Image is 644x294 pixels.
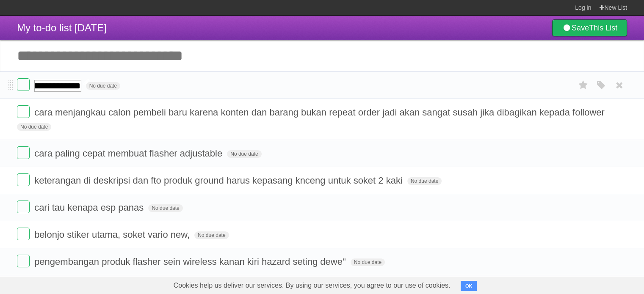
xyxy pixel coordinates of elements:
label: Done [17,146,30,159]
label: Done [17,78,30,91]
span: cari tau kenapa esp panas [34,202,146,213]
span: No due date [227,150,261,158]
label: Done [17,105,30,118]
span: pengembangan produk flasher sein wireless kanan kiri hazard seting dewe" [34,256,348,267]
span: No due date [194,231,229,239]
span: cara menjangkau calon pembeli baru karena konten dan barang bukan repeat order jadi akan sangat s... [34,107,607,118]
label: Star task [575,78,591,92]
a: SaveThis List [552,19,627,36]
button: OK [461,281,477,291]
span: keterangan di deskripsi dan fto produk ground harus kepasang knceng untuk soket 2 kaki [34,175,405,186]
span: cara paling cepat membuat flasher adjustable [34,148,224,159]
span: belonjo stiker utama, soket vario new, [34,229,192,240]
span: No due date [17,123,51,131]
span: My to-do list [DATE] [17,22,107,33]
label: Done [17,173,30,186]
span: Cookies help us deliver our services. By using our services, you agree to our use of cookies. [165,277,459,294]
span: No due date [86,82,120,90]
span: No due date [148,204,182,212]
label: Done [17,255,30,267]
span: No due date [351,258,385,266]
label: Done [17,201,30,213]
b: This List [589,24,617,32]
span: No due date [407,177,442,185]
label: Done [17,228,30,240]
